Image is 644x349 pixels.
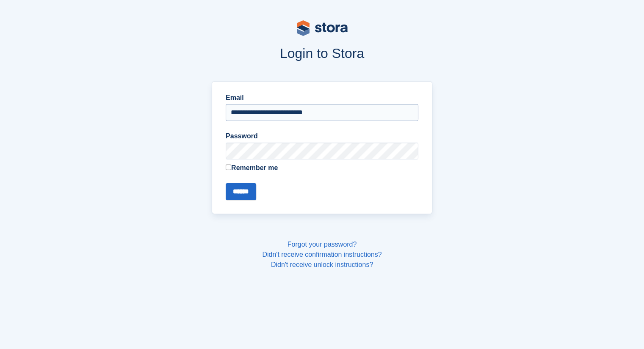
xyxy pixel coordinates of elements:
input: Remember me [226,165,231,170]
label: Password [226,131,418,141]
a: Didn't receive confirmation instructions? [262,251,381,258]
h1: Login to Stora [50,46,594,61]
a: Didn't receive unlock instructions? [271,261,373,268]
a: Forgot your password? [287,241,357,248]
img: stora-logo-53a41332b3708ae10de48c4981b4e9114cc0af31d8433b30ea865607fb682f29.svg [297,20,348,36]
label: Remember me [226,163,418,173]
label: Email [226,93,418,103]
